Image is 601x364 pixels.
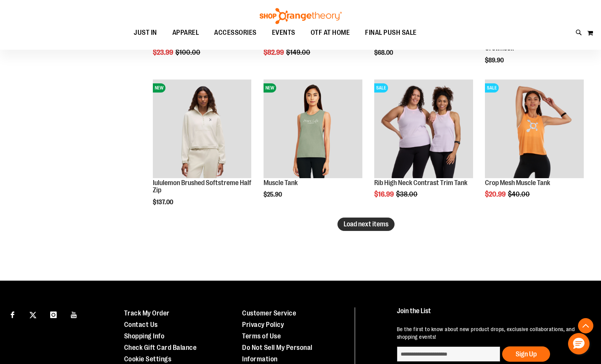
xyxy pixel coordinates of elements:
button: Load next items [337,218,395,231]
a: Visit our Instagram page [47,307,60,321]
span: EVENTS [272,24,295,41]
a: Visit our Facebook page [6,307,19,321]
span: $149.00 [286,49,311,56]
span: $38.00 [396,190,419,198]
a: Cookie Settings [124,355,172,363]
span: Load next items [344,220,388,228]
button: Sign Up [502,346,550,362]
div: product [370,76,477,218]
span: ACCESSORIES [214,24,257,41]
img: Muscle Tank [264,80,362,178]
div: product [481,76,588,218]
a: EVENTS [264,24,303,42]
a: lululemon Brushed Softstreme Half ZipNEW [153,80,252,179]
a: Rib Tank w/ Contrast Binding primary imageSALE [374,80,473,179]
a: Contact Us [124,321,158,328]
span: FINAL PUSH SALE [365,24,417,41]
a: lululemon Brushed Softstreme Half Zip [153,179,251,194]
span: $20.99 [485,190,507,198]
a: Muscle Tank [264,179,298,187]
a: Visit our Youtube page [67,307,81,321]
span: SALE [374,83,388,93]
span: APPAREL [172,24,199,41]
span: $23.99 [153,49,174,56]
a: Muscle TankNEW [264,80,362,179]
a: Visit our X page [26,307,40,321]
span: $100.00 [175,49,201,56]
span: $40.00 [508,190,531,198]
img: lululemon Brushed Softstreme Half Zip [153,80,252,178]
span: $89.90 [485,57,505,64]
a: APPAREL [165,24,207,41]
a: Crop Mesh Muscle Tank primary imageSALE [485,80,584,179]
span: $16.99 [374,190,395,198]
span: NEW [264,83,276,93]
h4: Join the List [397,307,586,322]
a: Customer Service [242,309,296,317]
span: NEW [153,83,165,93]
a: Track My Order [124,309,170,317]
button: Hello, have a question? Let’s chat. [568,333,590,354]
img: Crop Mesh Muscle Tank primary image [485,80,584,178]
img: Shop Orangetheory [259,8,343,24]
a: Check Gift Card Balance [124,344,197,351]
a: Privacy Policy [242,321,284,328]
input: enter email [397,346,500,362]
a: Crop Mesh Muscle Tank [485,179,550,187]
a: FINAL PUSH SALE [357,24,424,42]
span: OTF AT HOME [311,24,350,41]
div: product [260,76,366,218]
div: product [149,76,255,225]
span: SALE [485,83,499,93]
a: ACCESSORIES [206,24,264,42]
span: $25.90 [264,191,283,198]
a: Unisex Champion Dip Dye Crewneck [485,37,556,52]
a: Rib High Neck Contrast Trim Tank [374,179,467,187]
span: $82.99 [264,49,285,56]
a: Terms of Use [242,332,281,340]
span: JUST IN [134,24,157,41]
span: $137.00 [153,199,174,206]
span: Sign Up [516,350,537,358]
a: OTF AT HOME [303,24,358,42]
span: $68.00 [374,49,394,56]
a: JUST IN [126,24,165,42]
a: Shopping Info [124,332,165,340]
p: Be the first to know about new product drops, exclusive collaborations, and shopping events! [397,325,586,341]
img: Twitter [29,312,36,318]
a: Do Not Sell My Personal Information [242,344,313,363]
img: Rib Tank w/ Contrast Binding primary image [374,80,473,178]
button: Back To Top [578,318,593,333]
